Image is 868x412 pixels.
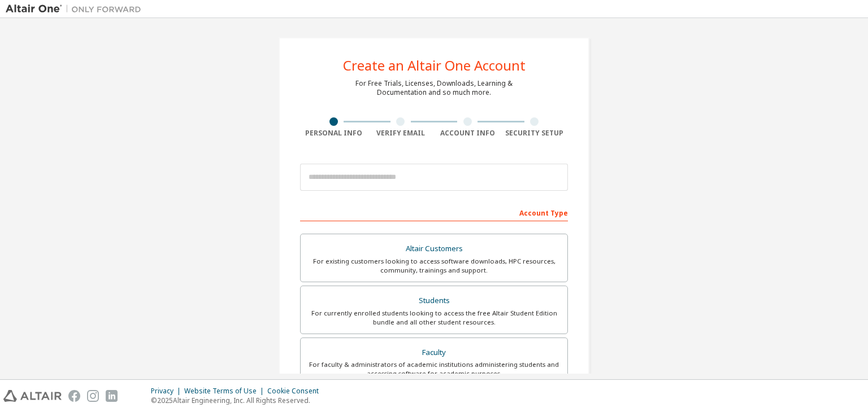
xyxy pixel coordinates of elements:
img: linkedin.svg [106,390,118,402]
div: Create an Altair One Account [343,59,526,72]
div: Personal Info [300,129,367,138]
img: altair_logo.svg [3,390,62,402]
img: facebook.svg [68,390,80,402]
p: © 2025 Altair Engineering, Inc. All Rights Reserved. [151,396,325,405]
div: For faculty & administrators of academic institutions administering students and accessing softwa... [307,360,561,378]
div: Verify Email [367,129,435,138]
div: For Free Trials, Licenses, Downloads, Learning & Documentation and so much more. [355,79,513,97]
div: Cookie Consent [267,387,325,396]
div: Account Type [300,203,568,221]
div: Students [307,293,561,309]
div: Privacy [151,387,184,396]
img: instagram.svg [87,390,99,402]
div: Faculty [307,345,561,361]
div: For currently enrolled students looking to access the free Altair Student Edition bundle and all ... [307,309,561,327]
div: Website Terms of Use [184,387,267,396]
div: Account Info [434,129,501,138]
div: Security Setup [501,129,568,138]
div: Altair Customers [307,241,561,257]
div: For existing customers looking to access software downloads, HPC resources, community, trainings ... [307,257,561,275]
img: Altair One [6,3,147,15]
